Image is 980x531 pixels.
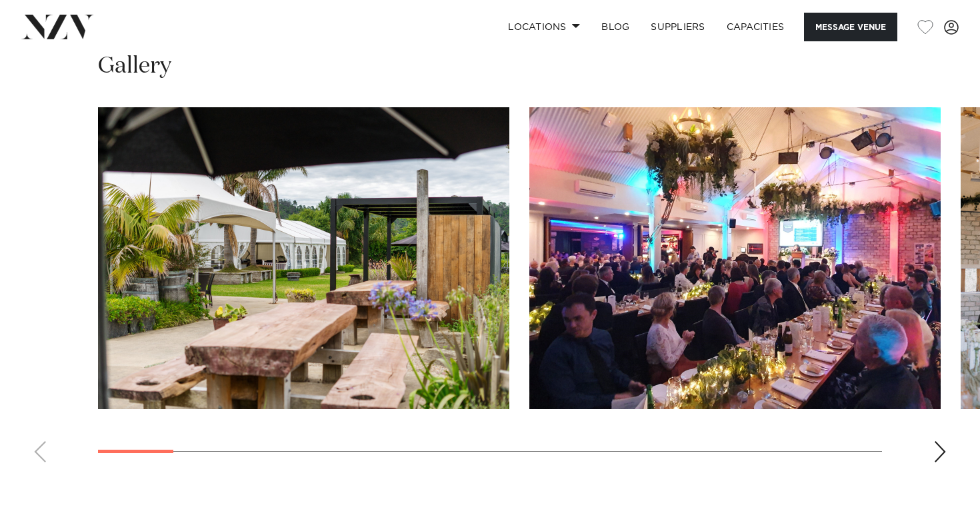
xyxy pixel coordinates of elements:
a: Capacities [716,13,795,41]
a: SUPPLIERS [640,13,715,41]
img: nzv-logo.png [21,15,94,39]
a: BLOG [591,13,640,41]
a: Locations [497,13,591,41]
h2: Gallery [98,51,171,81]
swiper-slide: 1 / 19 [98,107,509,409]
button: Message Venue [804,13,897,41]
swiper-slide: 2 / 19 [529,107,941,409]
